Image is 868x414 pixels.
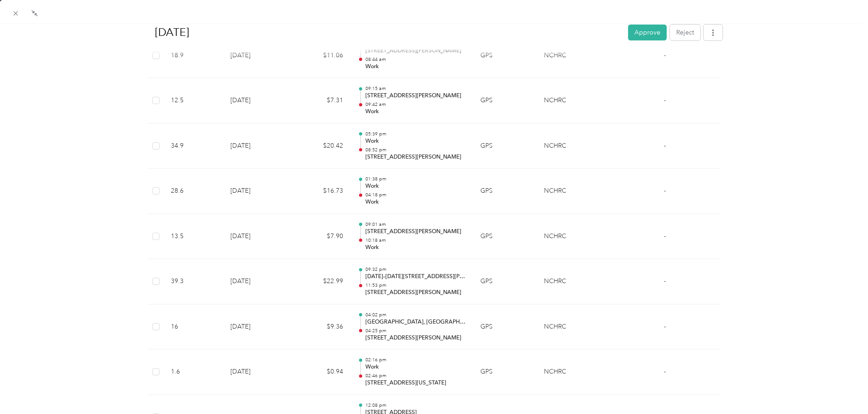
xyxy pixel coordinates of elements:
[164,124,223,169] td: 34.9
[365,176,466,182] p: 01:38 pm
[223,349,292,395] td: [DATE]
[365,282,466,289] p: 11:53 pm
[473,304,537,350] td: GPS
[365,289,466,297] p: [STREET_ADDRESS][PERSON_NAME]
[817,363,868,414] iframe: Everlance-gr Chat Button Frame
[223,169,292,214] td: [DATE]
[292,214,350,259] td: $7.90
[473,214,537,259] td: GPS
[223,259,292,304] td: [DATE]
[365,266,466,273] p: 09:32 pm
[473,259,537,304] td: GPS
[365,334,466,342] p: [STREET_ADDRESS][PERSON_NAME]
[223,304,292,350] td: [DATE]
[365,373,466,379] p: 02:46 pm
[292,78,350,124] td: $7.31
[145,21,621,43] h1: Sep 2025
[664,277,666,285] span: -
[365,192,466,198] p: 04:18 pm
[365,153,466,161] p: [STREET_ADDRESS][PERSON_NAME]
[164,78,223,124] td: 12.5
[365,198,466,206] p: Work
[365,108,466,116] p: Work
[164,259,223,304] td: 39.3
[365,228,466,236] p: [STREET_ADDRESS][PERSON_NAME]
[365,85,466,92] p: 09:15 am
[365,221,466,228] p: 09:01 am
[664,142,666,150] span: -
[365,357,466,363] p: 02:16 pm
[473,78,537,124] td: GPS
[664,323,666,330] span: -
[664,232,666,240] span: -
[365,363,466,371] p: Work
[365,131,466,137] p: 05:39 pm
[365,137,466,145] p: Work
[292,304,350,350] td: $9.36
[365,56,466,63] p: 08:44 am
[365,63,466,71] p: Work
[365,318,466,326] p: [GEOGRAPHIC_DATA], [GEOGRAPHIC_DATA], [GEOGRAPHIC_DATA]
[473,349,537,395] td: GPS
[473,169,537,214] td: GPS
[664,187,666,195] span: -
[537,349,610,395] td: NCHRC
[365,312,466,318] p: 04:02 pm
[365,101,466,108] p: 09:42 am
[537,124,610,169] td: NCHRC
[365,379,466,387] p: [STREET_ADDRESS][US_STATE]
[365,182,466,190] p: Work
[164,349,223,395] td: 1.6
[164,214,223,259] td: 13.5
[664,368,666,375] span: -
[292,349,350,395] td: $0.94
[223,214,292,259] td: [DATE]
[164,169,223,214] td: 28.6
[164,304,223,350] td: 16
[670,24,700,40] button: Reject
[365,402,466,409] p: 12:08 pm
[223,124,292,169] td: [DATE]
[664,96,666,104] span: -
[537,214,610,259] td: NCHRC
[537,78,610,124] td: NCHRC
[537,169,610,214] td: NCHRC
[473,124,537,169] td: GPS
[365,237,466,244] p: 10:18 am
[365,147,466,153] p: 08:52 pm
[365,244,466,252] p: Work
[292,169,350,214] td: $16.73
[292,259,350,304] td: $22.99
[664,51,666,59] span: -
[223,78,292,124] td: [DATE]
[292,124,350,169] td: $20.42
[365,92,466,100] p: [STREET_ADDRESS][PERSON_NAME]
[365,273,466,281] p: [DATE]–[DATE][STREET_ADDRESS][PERSON_NAME][PERSON_NAME]
[365,328,466,334] p: 04:25 pm
[537,304,610,350] td: NCHRC
[628,24,667,40] button: Approve
[537,259,610,304] td: NCHRC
